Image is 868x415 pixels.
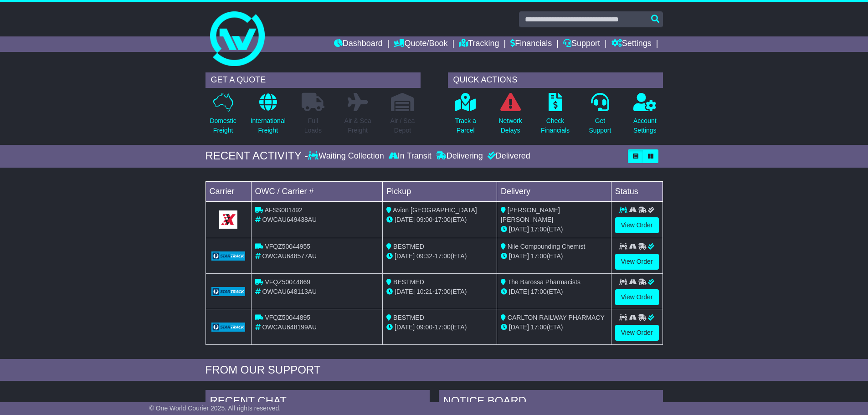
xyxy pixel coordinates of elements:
span: 17:00 [435,288,451,295]
td: Delivery [497,181,611,201]
td: Carrier [205,181,251,201]
span: Nile Compounding Chemist [508,243,585,250]
a: AccountSettings [633,92,657,140]
div: RECENT CHAT [205,390,430,415]
div: (ETA) [501,225,607,234]
p: Domestic Freight [210,116,236,135]
span: OWCAU648113AU [262,288,317,295]
a: Tracking [459,36,499,52]
div: Delivered [485,151,530,161]
span: 17:00 [531,288,547,295]
a: View Order [615,289,659,305]
div: - (ETA) [386,323,493,332]
a: Support [563,36,600,52]
a: DomesticFreight [209,92,236,140]
span: 17:00 [435,216,451,223]
a: Dashboard [334,36,383,52]
p: Check Financials [541,116,570,135]
img: GetCarrierServiceLogo [211,287,246,296]
span: BESTMED [393,278,424,286]
span: VFQZ50044895 [265,314,310,321]
span: 17:00 [531,252,547,260]
div: - (ETA) [386,287,493,297]
span: AFSS001492 [265,206,303,214]
span: 09:00 [416,216,432,223]
span: Avion [GEOGRAPHIC_DATA] [393,206,477,214]
div: (ETA) [501,251,607,261]
span: OWCAU648199AU [262,323,317,331]
span: 17:00 [435,252,451,260]
div: QUICK ACTIONS [448,72,663,88]
span: 09:00 [416,323,432,331]
td: Pickup [383,181,497,201]
span: VFQZ50044869 [265,278,310,286]
a: View Order [615,254,659,270]
td: Status [611,181,663,201]
span: [DATE] [395,288,415,295]
div: GET A QUOTE [205,72,421,88]
span: OWCAU649438AU [262,216,317,223]
a: View Order [615,325,659,341]
span: 10:21 [416,288,432,295]
div: (ETA) [501,323,607,332]
div: RECENT ACTIVITY - [205,149,308,163]
span: © One World Courier 2025. All rights reserved. [149,405,281,412]
span: BESTMED [393,314,424,321]
a: NetworkDelays [498,92,522,140]
span: [PERSON_NAME] [PERSON_NAME] [501,206,560,223]
td: OWC / Carrier # [251,181,383,201]
div: Waiting Collection [308,151,386,161]
span: VFQZ50044955 [265,243,310,250]
div: - (ETA) [386,215,493,225]
a: Track aParcel [455,92,477,140]
a: GetSupport [588,92,611,140]
span: [DATE] [509,225,529,233]
a: View Order [615,217,659,233]
span: [DATE] [509,252,529,260]
span: CARLTON RAILWAY PHARMACY [508,314,605,321]
a: Quote/Book [394,36,447,52]
p: International Freight [251,116,286,135]
p: Network Delays [498,116,522,135]
span: OWCAU648577AU [262,252,317,260]
span: 17:00 [531,323,547,331]
div: NOTICE BOARD [439,390,663,415]
div: - (ETA) [386,251,493,261]
div: Delivering [434,151,485,161]
span: 17:00 [531,225,547,233]
img: GetCarrierServiceLogo [211,323,246,332]
div: FROM OUR SUPPORT [205,364,663,377]
img: GetCarrierServiceLogo [219,210,237,229]
a: InternationalFreight [250,92,286,140]
p: Air / Sea Depot [390,116,415,135]
div: (ETA) [501,287,607,297]
img: GetCarrierServiceLogo [211,251,246,261]
span: The Barossa Pharmacists [508,278,580,286]
span: 09:32 [416,252,432,260]
p: Account Settings [633,116,657,135]
span: [DATE] [395,216,415,223]
p: Air & Sea Freight [344,116,371,135]
p: Track a Parcel [455,116,476,135]
a: Settings [611,36,652,52]
span: [DATE] [395,323,415,331]
a: CheckFinancials [540,92,570,140]
span: BESTMED [393,243,424,250]
p: Full Loads [302,116,324,135]
span: [DATE] [395,252,415,260]
span: 17:00 [435,323,451,331]
div: In Transit [386,151,434,161]
a: Financials [510,36,552,52]
p: Get Support [589,116,611,135]
span: [DATE] [509,323,529,331]
span: [DATE] [509,288,529,295]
